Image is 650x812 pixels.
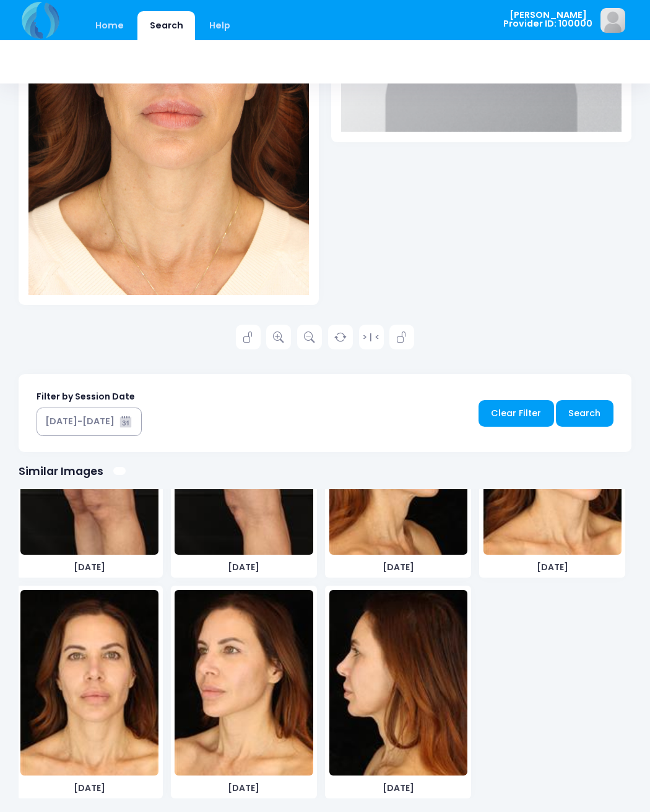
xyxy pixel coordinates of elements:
span: [DATE] [175,782,313,795]
label: Filter by Session Date [37,390,135,403]
img: image [20,590,158,776]
a: Help [197,11,243,40]
span: [DATE] [483,561,622,574]
img: image [329,590,467,776]
span: [DATE] [20,782,158,795]
a: Home [83,11,136,40]
span: [DATE] [329,782,467,795]
img: image [600,8,625,33]
span: [PERSON_NAME] Provider ID: 100000 [503,11,592,28]
a: > | < [359,325,384,349]
span: [DATE] [329,561,467,574]
span: [DATE] [175,561,313,574]
a: Search [556,400,613,427]
img: image [175,590,313,776]
a: Search [137,11,195,40]
a: Clear Filter [479,400,554,427]
h1: Similar Images [19,464,103,477]
span: [DATE] [20,561,158,574]
div: [DATE]-[DATE] [45,415,115,428]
